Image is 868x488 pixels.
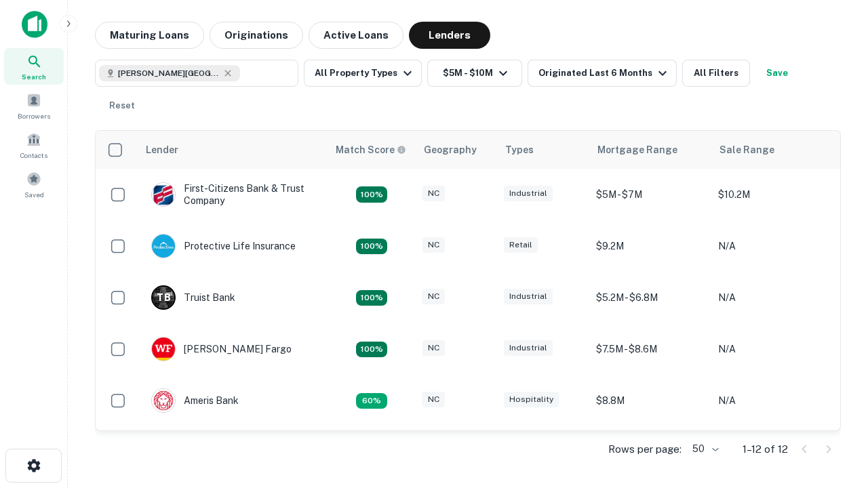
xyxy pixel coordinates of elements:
[504,392,559,407] div: Hospitality
[589,220,711,272] td: $9.2M
[4,87,64,124] a: Borrowers
[711,426,833,478] td: N/A
[711,375,833,426] td: N/A
[743,441,788,457] p: 1–12 of 12
[356,342,387,358] div: Matching Properties: 2, hasApolloMatch: undefined
[22,71,46,82] span: Search
[118,67,220,79] span: [PERSON_NAME][GEOGRAPHIC_DATA], [GEOGRAPHIC_DATA]
[157,291,170,305] p: T B
[409,22,490,49] button: Lenders
[336,142,403,157] h6: Match Score
[504,340,553,356] div: Industrial
[151,285,235,310] div: Truist Bank
[719,142,774,158] div: Sale Range
[528,60,677,87] button: Originated Last 6 Months
[151,337,292,361] div: [PERSON_NAME] Fargo
[711,131,833,169] th: Sale Range
[146,142,178,158] div: Lender
[424,142,477,158] div: Geography
[422,289,445,304] div: NC
[328,131,416,169] th: Capitalize uses an advanced AI algorithm to match your search with the best lender. The match sco...
[589,131,711,169] th: Mortgage Range
[497,131,589,169] th: Types
[356,393,387,409] div: Matching Properties: 1, hasApolloMatch: undefined
[711,220,833,272] td: N/A
[95,22,204,49] button: Maturing Loans
[151,388,239,413] div: Ameris Bank
[210,22,303,49] button: Originations
[4,48,64,85] a: Search
[427,60,522,87] button: $5M - $10M
[687,439,721,459] div: 50
[422,340,445,356] div: NC
[589,169,711,220] td: $5M - $7M
[152,235,175,258] img: picture
[422,392,445,407] div: NC
[356,239,387,255] div: Matching Properties: 2, hasApolloMatch: undefined
[504,237,538,253] div: Retail
[416,131,497,169] th: Geography
[24,189,44,200] span: Saved
[152,183,175,206] img: picture
[422,186,445,201] div: NC
[100,92,144,119] button: Reset
[336,142,406,157] div: Capitalize uses an advanced AI algorithm to match your search with the best lender. The match sco...
[151,182,314,207] div: First-citizens Bank & Trust Company
[711,323,833,375] td: N/A
[20,150,47,161] span: Contacts
[504,289,553,304] div: Industrial
[682,60,750,87] button: All Filters
[755,60,799,87] button: Save your search to get updates of matches that match your search criteria.
[608,441,682,457] p: Rows per page:
[4,166,64,203] a: Saved
[505,142,534,158] div: Types
[356,186,387,203] div: Matching Properties: 2, hasApolloMatch: undefined
[589,426,711,478] td: $9.2M
[138,131,328,169] th: Lender
[589,375,711,426] td: $8.8M
[309,22,403,49] button: Active Loans
[711,272,833,323] td: N/A
[151,234,296,258] div: Protective Life Insurance
[422,237,445,253] div: NC
[356,290,387,306] div: Matching Properties: 3, hasApolloMatch: undefined
[18,110,50,121] span: Borrowers
[589,272,711,323] td: $5.2M - $6.8M
[800,336,868,401] iframe: Chat Widget
[4,127,64,163] a: Contacts
[152,338,175,361] img: picture
[22,11,47,38] img: capitalize-icon.png
[304,60,422,87] button: All Property Types
[152,389,175,412] img: picture
[711,169,833,220] td: $10.2M
[589,323,711,375] td: $7.5M - $8.6M
[597,142,677,158] div: Mortgage Range
[504,186,553,201] div: Industrial
[538,65,671,81] div: Originated Last 6 Months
